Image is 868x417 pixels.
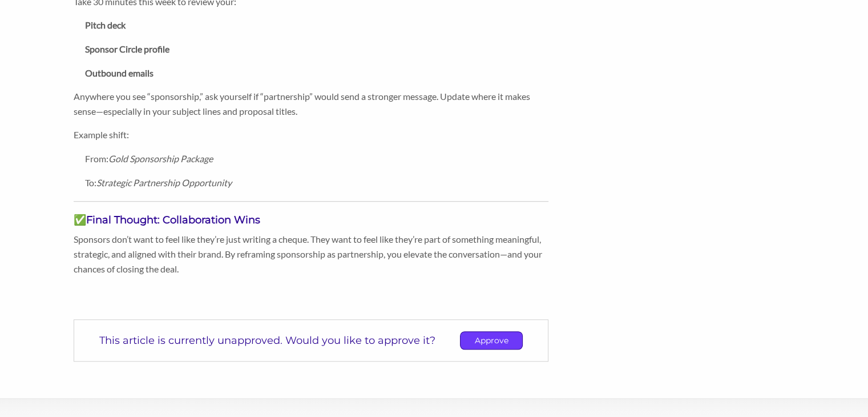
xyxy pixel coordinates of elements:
[85,151,548,166] p: From:
[99,334,435,347] p: This article is currently unapproved. Would you like to approve it?
[74,127,548,142] p: Example shift:
[86,214,260,226] strong: Final Thought: Collaboration Wins
[85,19,126,30] strong: Pitch deck
[108,153,213,164] em: Gold Sponsorship Package
[74,89,548,118] p: Anywhere you see “sponsorship,” ask yourself if “partnership” would send a stronger message. Upda...
[85,175,548,190] p: To:
[85,43,169,54] strong: Sponsor Circle profile
[461,332,522,349] p: Approve
[74,213,548,227] h3: ✅
[74,232,548,276] p: Sponsors don’t want to feel like they’re just writing a cheque. They want to feel like they’re pa...
[96,177,232,188] em: Strategic Partnership Opportunity
[85,67,154,78] strong: Outbound emails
